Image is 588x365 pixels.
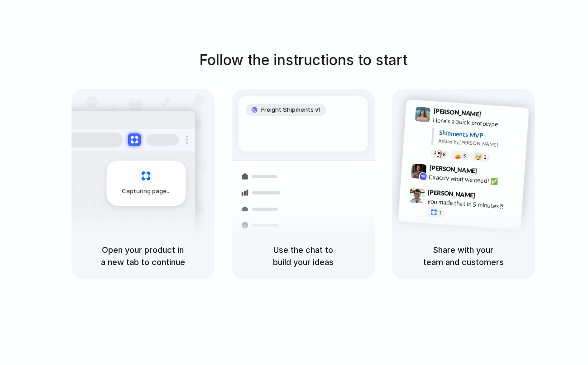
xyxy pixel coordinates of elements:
[478,191,497,202] span: 9:47 AM
[483,110,502,121] span: 9:41 AM
[479,167,498,178] span: 9:42 AM
[82,244,204,268] h5: Open your product in a new tab to continue
[261,105,320,114] span: Freight Shipments v1
[463,153,466,158] span: 5
[474,153,482,160] div: 🤯
[438,210,441,215] span: 1
[427,196,517,212] div: you made that in 5 minutes?!
[427,187,475,200] span: [PERSON_NAME]
[438,137,521,150] div: Added by [PERSON_NAME]
[442,152,445,157] span: 8
[429,163,477,176] span: [PERSON_NAME]
[122,187,172,196] span: Capturing page
[433,106,481,119] span: [PERSON_NAME]
[429,172,519,188] div: Exactly what we need! ✅
[199,49,407,71] h1: Follow the instructions to start
[439,128,522,143] div: Shipments MVP
[432,115,523,131] div: Here's a quick prototype
[483,155,486,160] span: 3
[243,244,364,268] h5: Use the chat to build your ideas
[403,244,524,268] h5: Share with your team and customers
